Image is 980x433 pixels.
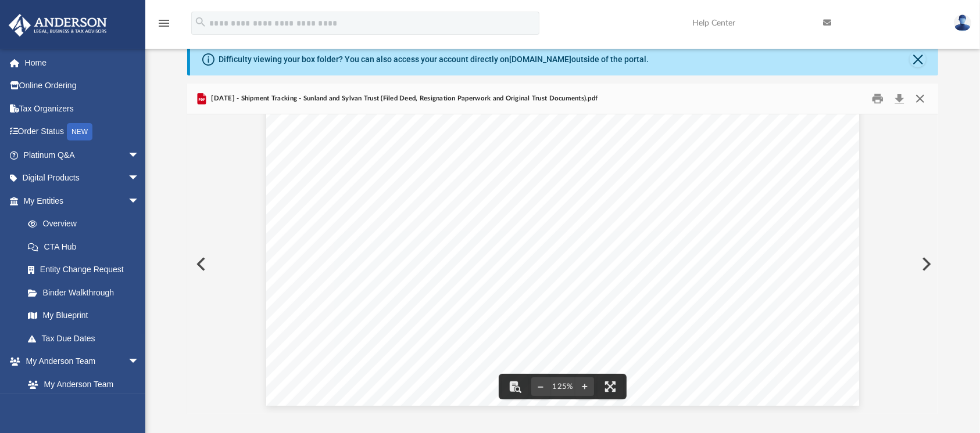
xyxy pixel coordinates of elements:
span: arrow_drop_down [128,189,151,213]
span: about:blank [291,384,331,392]
a: Entity Change Request [16,258,157,282]
a: My Anderson Teamarrow_drop_down [8,350,151,373]
div: Document Viewer [187,114,938,414]
button: Close [910,51,926,67]
div: Difficulty viewing your box folder? You can also access your account directly on outside of the p... [219,53,649,66]
a: Overview [16,212,157,236]
a: Tax Organizers [8,97,157,120]
span: [DATE] - Shipment Tracking - Sunland and Sylvan Trust (Filed Deed, Resignation Paperwork and Orig... [209,93,598,104]
div: Current zoom level [550,383,575,391]
a: CTA Hub [16,235,157,258]
a: menu [157,22,171,30]
button: Close [910,90,931,108]
img: Anderson Advisors Platinum Portal [5,14,110,37]
a: My Anderson Team [16,373,145,396]
button: Zoom out [531,374,550,399]
a: Digital Productsarrow_drop_down [8,167,157,190]
a: My Entitiesarrow_drop_down [8,189,157,212]
div: NEW [67,123,92,140]
div: File preview [187,114,938,414]
button: Print [866,90,889,108]
button: Next File [913,248,938,280]
button: Download [889,90,910,108]
a: Tax Due Dates [16,327,157,350]
a: My Blueprint [16,304,151,327]
i: search [194,16,207,28]
a: Platinum Q&Aarrow_drop_down [8,143,157,167]
a: Order StatusNEW [8,120,157,144]
i: menu [157,16,171,30]
a: [DOMAIN_NAME] [509,55,571,64]
span: 1/1 [824,384,835,392]
span: arrow_drop_down [128,350,151,374]
span: arrow_drop_down [128,143,151,167]
button: Zoom in [575,374,594,399]
a: Online Ordering [8,74,157,98]
button: Previous File [187,248,213,280]
img: User Pic [954,15,971,31]
div: Preview [187,84,938,414]
span: arrow_drop_down [128,167,151,190]
button: Toggle findbar [502,374,528,399]
a: Binder Walkthrough [16,281,157,304]
a: Home [8,51,157,74]
button: Enter fullscreen [598,374,623,399]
